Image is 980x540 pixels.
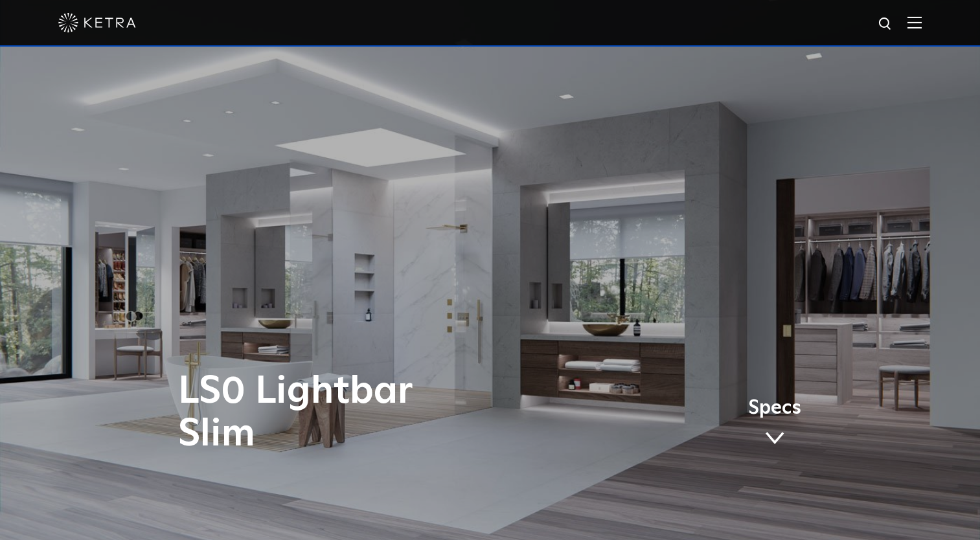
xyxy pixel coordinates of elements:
[58,13,136,32] img: ketra-logo-2019-white
[748,399,801,418] span: Specs
[907,16,922,28] img: Hamburger%20Nav.svg
[178,370,544,456] h1: LS0 Lightbar Slim
[748,399,801,449] a: Specs
[878,16,894,32] img: search icon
